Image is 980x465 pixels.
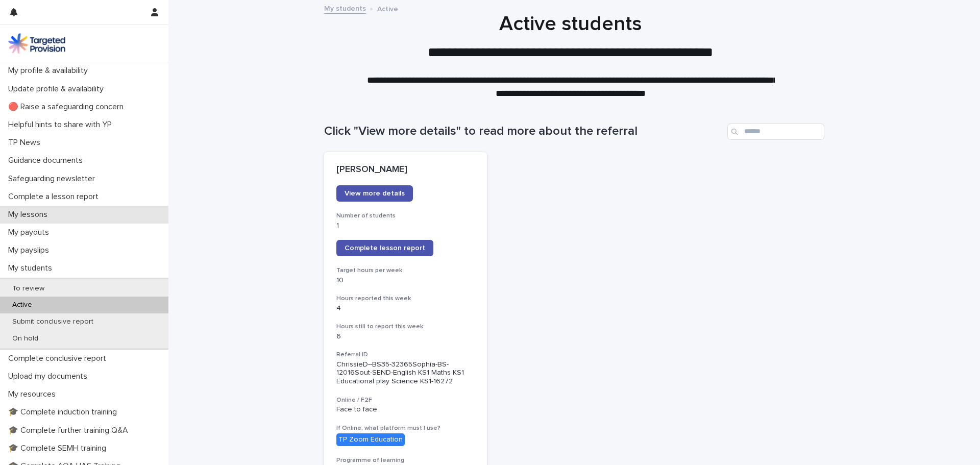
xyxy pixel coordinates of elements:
a: Complete lesson report [336,240,433,256]
p: My lessons [4,210,56,219]
p: To review [4,284,53,293]
p: TP News [4,138,48,148]
img: M5nRWzHhSzIhMunXDL62 [8,33,65,54]
p: My payouts [4,228,57,237]
p: 4 [336,304,475,313]
p: Submit conclusive report [4,317,102,326]
input: Search [727,124,824,140]
div: TP Zoom Education [336,433,405,446]
p: [PERSON_NAME] [336,164,475,176]
p: Active [377,3,398,14]
h3: Referral ID [336,351,475,359]
p: My resources [4,389,64,399]
p: 🎓 Complete SEMH training [4,444,114,453]
p: 🎓 Complete further training Q&A [4,426,136,435]
h3: Number of students [336,212,475,220]
h1: Click "View more details" to read more about the referral [324,124,723,139]
h3: If Online, what platform must I use? [336,424,475,432]
p: Update profile & availability [4,84,112,94]
span: View more details [345,190,405,197]
h1: Active students [321,12,821,36]
p: 10 [336,276,475,285]
p: Complete conclusive report [4,354,114,363]
p: 🔴 Raise a safeguarding concern [4,102,132,112]
h3: Target hours per week [336,266,475,275]
p: My students [4,263,60,273]
p: Guidance documents [4,156,91,165]
span: Complete lesson report [345,244,425,252]
h3: Programme of learning [336,456,475,464]
h3: Hours reported this week [336,295,475,303]
p: ChrissieD--BS35-32365Sophia-BS-12016Sout-SEND-English KS1 Maths KS1 Educational play Science KS1-... [336,360,475,386]
h3: Hours still to report this week [336,323,475,331]
h3: Online / F2F [336,396,475,404]
a: View more details [336,185,413,202]
p: My payslips [4,246,57,255]
p: My profile & availability [4,66,96,76]
p: Helpful hints to share with YP [4,120,120,130]
p: 🎓 Complete induction training [4,407,125,417]
p: Active [4,301,40,309]
p: Upload my documents [4,372,95,381]
p: 1 [336,222,475,230]
p: Safeguarding newsletter [4,174,103,184]
p: 6 [336,332,475,341]
p: On hold [4,334,46,343]
a: My students [324,2,366,14]
p: Face to face [336,405,475,414]
p: Complete a lesson report [4,192,107,202]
